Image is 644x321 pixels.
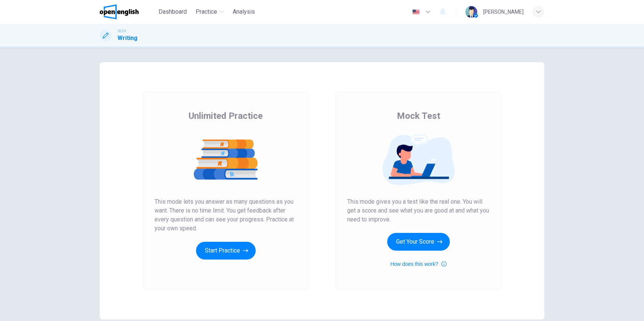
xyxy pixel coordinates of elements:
span: Practice [196,7,217,16]
div: [PERSON_NAME] [483,7,524,16]
span: IELTS [117,29,126,34]
span: This mode gives you a test like the real one. You will get a score and see what you are good at a... [347,197,489,224]
h1: Writing [117,34,137,43]
span: Dashboard [159,7,187,16]
button: How does this work? [390,260,446,268]
button: Analysis [230,5,258,19]
a: OpenEnglish logo [100,4,156,19]
img: en [411,9,421,15]
img: OpenEnglish logo [100,4,139,19]
button: Start Practice [196,242,256,260]
button: Practice [193,5,227,19]
img: Profile picture [465,6,477,18]
span: Mock Test [397,110,440,122]
span: Unlimited Practice [189,110,263,122]
span: Analysis [233,7,255,16]
button: Dashboard [156,5,190,19]
button: Get Your Score [387,233,450,251]
span: This mode lets you answer as many questions as you want. There is no time limit. You get feedback... [155,197,297,233]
